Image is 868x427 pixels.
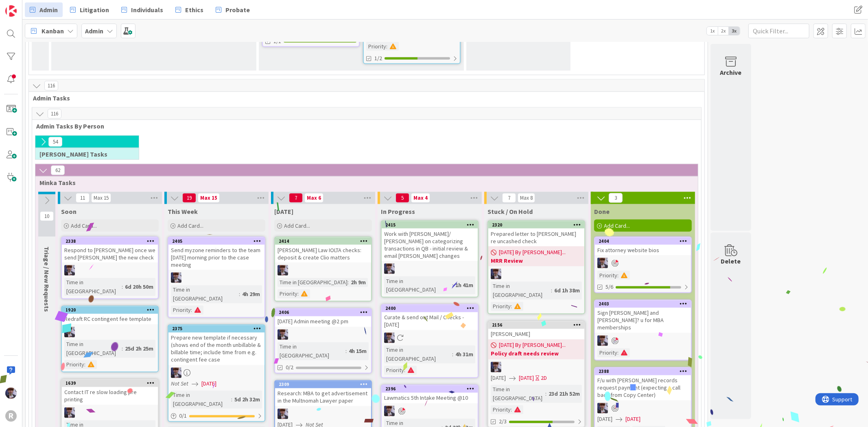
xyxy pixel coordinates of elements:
div: 5d 2h 32m [232,395,262,404]
img: ML [597,403,608,414]
div: ML [62,407,158,418]
a: Litigation [65,2,114,17]
img: ML [171,272,181,283]
img: Visit kanbanzone.com [5,5,17,17]
span: : [617,271,619,280]
img: ML [597,258,608,268]
div: Fix attorney website bios [595,245,691,255]
div: Lawmatics 5th Intake Meeting @10 [382,393,478,403]
div: Sign [PERSON_NAME] and [PERSON_NAME]? u for MBA memberships [595,308,691,333]
div: 2414[PERSON_NAME] Law IOLTA checks: deposit & create Clio matters [275,237,371,263]
div: Priority [366,42,386,51]
img: ML [171,368,181,378]
div: 2405Send myzone reminders to the team [DATE] morning prior to the case meeting [168,237,265,270]
div: 2415 [382,221,478,229]
span: : [239,290,240,299]
span: Kelly Tasks [39,150,129,158]
div: Time in [GEOGRAPHIC_DATA] [491,385,545,403]
div: 2h 9m [349,278,368,287]
span: : [345,347,347,356]
div: 2403 [599,301,691,307]
span: 2x [718,27,729,35]
div: 2406 [279,310,371,316]
img: ML [597,335,608,346]
div: Priority [171,306,191,315]
span: Individuals [131,5,163,15]
span: 2/3 [499,418,507,426]
span: In Progress [381,207,415,216]
div: Time in [GEOGRAPHIC_DATA] [64,278,122,296]
div: 2338Respond to [PERSON_NAME] once we send [PERSON_NAME] the new check [62,237,158,263]
div: Max 15 [200,196,217,200]
input: Quick Filter... [748,24,809,38]
span: [DATE] [519,374,534,383]
div: ML [62,265,158,276]
img: ML [384,333,395,343]
div: 2405 [172,238,265,244]
div: [PERSON_NAME] Law IOLTA checks: deposit & create Clio matters [275,245,371,263]
div: Priority [64,360,84,369]
div: Priority [278,290,297,298]
div: 1639 [66,381,158,386]
span: Litigation [80,5,109,15]
span: : [511,302,512,311]
div: 4h 29m [240,290,262,299]
span: Ethics [185,5,203,15]
span: : [297,290,299,298]
span: : [404,366,405,375]
div: Time in [GEOGRAPHIC_DATA] [384,277,452,294]
div: Priority [597,349,617,357]
a: 1920Redraft RC contingent fee templateMLTime in [GEOGRAPHIC_DATA]:25d 2h 25mPriority: [61,306,159,373]
div: 2403 [595,301,691,308]
div: 2388 [595,368,691,375]
div: 2415 [385,222,478,228]
span: : [231,395,232,404]
div: 1920 [62,307,158,314]
div: 2D [541,374,547,383]
a: 2375Prepare new template if necessary (shows end of the month unbillable & billable time; include... [168,325,265,422]
div: 2404 [595,237,691,245]
div: ML [488,269,584,279]
img: ML [278,409,288,419]
b: MRR Review [491,257,582,265]
div: Max 4 [413,196,428,200]
div: ML [168,272,265,283]
span: Kanban [42,26,64,36]
div: 2320 [488,221,584,229]
span: 1x [707,27,718,35]
span: 3x [729,27,740,35]
div: Time in [GEOGRAPHIC_DATA] [64,340,122,358]
img: ML [384,264,395,274]
a: Admin [25,2,63,17]
img: ML [384,406,395,416]
span: Admin Tasks By Person [36,122,691,130]
div: 2388F/u with [PERSON_NAME] records request payment (expecting a call back from Copy Center) [595,368,691,401]
span: 7 [502,193,516,203]
img: ML [64,265,75,276]
div: 2338 [62,237,158,245]
span: Add Card... [604,222,630,229]
div: 2405 [168,237,265,245]
div: Prepared letter to [PERSON_NAME] re uncashed check [488,229,584,246]
div: 2404 [599,238,691,244]
div: Max 6 [307,196,321,200]
b: Policy draft needs review [491,350,582,358]
div: 1920Redraft RC contingent fee template [62,307,158,325]
div: ML [595,403,691,414]
div: Priority [597,271,617,280]
div: 1h 41m [453,281,475,290]
span: 116 [44,81,58,91]
div: 2375 [168,325,265,333]
span: 5/6 [606,283,613,292]
span: : [452,350,453,359]
span: Add Card... [177,222,203,229]
a: 2414[PERSON_NAME] Law IOLTA checks: deposit & create Clio mattersMLTime in [GEOGRAPHIC_DATA]:2h 9... [274,237,372,302]
div: 2309 [275,381,371,388]
span: 19 [182,193,196,203]
div: Priority [491,302,511,311]
div: 2309 [279,382,371,388]
div: 6d 1h 38m [552,286,582,295]
span: 3 [609,193,623,203]
div: Prepare new template if necessary (shows end of the month unbillable & billable time; include tim... [168,333,265,365]
span: 7 [289,193,303,203]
